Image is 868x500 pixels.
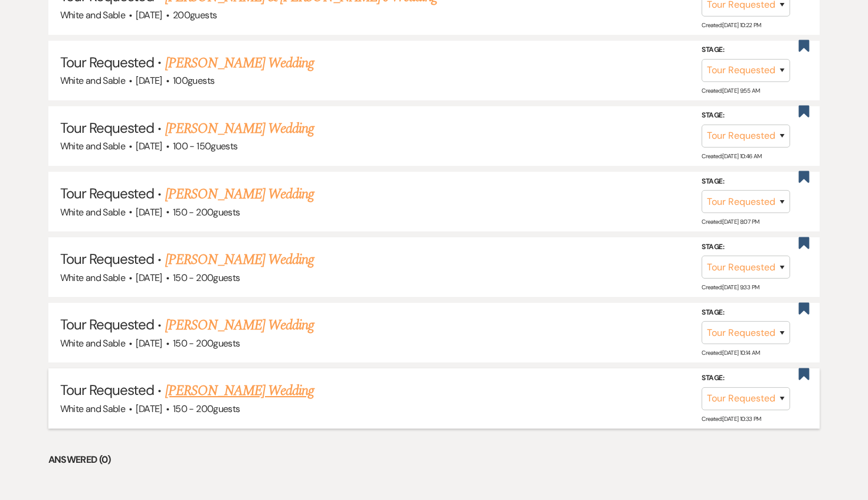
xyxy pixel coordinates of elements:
a: [PERSON_NAME] Wedding [165,118,315,139]
label: Stage: [702,44,790,57]
span: [DATE] [136,206,162,218]
span: Created: [DATE] 8:07 PM [702,218,759,226]
span: 100 guests [173,74,214,87]
span: Created: [DATE] 10:46 AM [702,152,761,160]
span: Created: [DATE] 9:55 AM [702,87,759,94]
a: [PERSON_NAME] Wedding [165,184,315,205]
span: White and Sable [60,9,125,21]
span: Created: [DATE] 10:14 AM [702,349,759,357]
span: [DATE] [136,9,162,21]
span: Tour Requested [60,184,155,202]
span: [DATE] [136,272,162,284]
span: [DATE] [136,403,162,415]
span: 150 - 200 guests [173,337,240,349]
span: 200 guests [173,9,217,21]
span: [DATE] [136,140,162,152]
span: White and Sable [60,206,125,218]
span: Created: [DATE] 10:33 PM [702,415,761,423]
span: Tour Requested [60,53,155,71]
a: [PERSON_NAME] Wedding [165,380,315,401]
span: White and Sable [60,272,125,284]
span: White and Sable [60,337,125,349]
label: Stage: [702,109,790,122]
label: Stage: [702,372,790,385]
a: [PERSON_NAME] Wedding [165,249,315,270]
li: Answered (0) [48,452,820,468]
span: [DATE] [136,337,162,349]
a: [PERSON_NAME] Wedding [165,315,315,336]
label: Stage: [702,175,790,188]
span: 150 - 200 guests [173,403,240,415]
span: Tour Requested [60,381,155,399]
span: [DATE] [136,74,162,87]
span: Tour Requested [60,250,155,268]
span: Created: [DATE] 9:33 PM [702,283,759,291]
span: White and Sable [60,403,125,415]
span: 100 - 150 guests [173,140,237,152]
span: Tour Requested [60,315,155,334]
span: 150 - 200 guests [173,272,240,284]
span: Tour Requested [60,119,155,137]
span: 150 - 200 guests [173,206,240,218]
span: White and Sable [60,140,125,152]
label: Stage: [702,306,790,319]
span: White and Sable [60,74,125,87]
span: Created: [DATE] 10:22 PM [702,21,761,28]
a: [PERSON_NAME] Wedding [165,53,315,74]
label: Stage: [702,241,790,254]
